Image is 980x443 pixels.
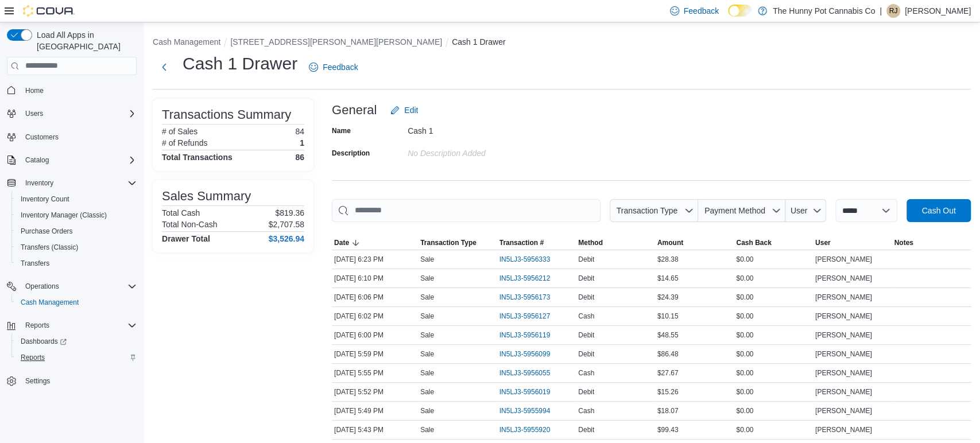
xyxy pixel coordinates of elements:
[734,309,813,323] div: $0.00
[2,317,141,333] button: Reports
[728,5,752,17] input: Dark Mode
[655,236,734,250] button: Amount
[25,282,59,291] span: Operations
[21,130,137,144] span: Customers
[734,271,813,285] div: $0.00
[657,274,679,283] span: $14.65
[11,349,141,366] button: Reports
[815,238,831,247] span: User
[16,335,137,348] span: Dashboards
[499,274,551,283] span: IN5LJ3-5956212
[499,387,551,397] span: IN5LJ3-5956019
[420,274,434,283] p: Sale
[16,192,137,206] span: Inventory Count
[578,368,594,378] span: Cash
[420,368,434,378] p: Sale
[162,127,197,136] h6: # of Sales
[698,199,785,222] button: Payment Method
[420,387,434,397] p: Sale
[25,376,50,386] span: Settings
[420,293,434,302] p: Sale
[11,255,141,271] button: Transfers
[815,349,872,359] span: [PERSON_NAME]
[578,312,594,321] span: Cash
[21,298,79,307] span: Cash Management
[16,351,49,364] a: Reports
[332,126,351,135] label: Name
[499,293,551,302] span: IN5LJ3-5956173
[11,191,141,207] button: Inventory Count
[499,252,562,266] button: IN5LJ3-5956333
[420,255,434,264] p: Sale
[25,156,49,165] span: Catalog
[162,208,200,217] h6: Total Cash
[499,238,544,247] span: Transaction #
[11,223,141,239] button: Purchase Orders
[734,404,813,418] div: $0.00
[269,220,304,229] p: $2,707.58
[813,236,892,250] button: User
[815,387,872,397] span: [PERSON_NAME]
[420,425,434,434] p: Sale
[408,144,561,158] div: No Description added
[334,238,349,247] span: Date
[21,279,64,293] button: Operations
[7,77,137,419] nav: Complex example
[499,312,551,321] span: IN5LJ3-5956127
[21,353,45,362] span: Reports
[657,255,679,264] span: $28.38
[21,107,48,121] button: Users
[886,4,900,18] div: Richelle Jarrett
[332,199,601,222] input: This is a search bar. As you type, the results lower in the page will automatically filter.
[499,328,562,342] button: IN5LJ3-5956119
[11,239,141,255] button: Transfers (Classic)
[332,385,418,399] div: [DATE] 5:52 PM
[25,133,59,142] span: Customers
[16,335,71,348] a: Dashboards
[269,234,304,243] h4: $3,526.94
[499,368,551,378] span: IN5LJ3-5956055
[162,234,210,243] h4: Drawer Total
[332,149,370,158] label: Description
[657,293,679,302] span: $24.39
[578,387,594,397] span: Debit
[657,238,683,247] span: Amount
[295,127,304,136] p: 84
[2,82,141,99] button: Home
[23,5,75,17] img: Cova
[21,243,78,252] span: Transfers (Classic)
[16,240,137,254] span: Transfers (Classic)
[16,208,137,222] span: Inventory Manager (Classic)
[497,236,576,250] button: Transaction #
[21,176,58,190] button: Inventory
[657,406,679,415] span: $18.07
[21,211,107,220] span: Inventory Manager (Classic)
[815,274,872,283] span: [PERSON_NAME]
[25,109,43,118] span: Users
[21,153,137,167] span: Catalog
[704,206,765,215] span: Payment Method
[815,425,872,434] span: [PERSON_NAME]
[578,293,594,302] span: Debit
[734,385,813,399] div: $0.00
[332,252,418,266] div: [DATE] 6:23 PM
[332,366,418,380] div: [DATE] 5:55 PM
[815,368,872,378] span: [PERSON_NAME]
[183,52,297,75] h1: Cash 1 Drawer
[576,236,655,250] button: Method
[2,106,141,122] button: Users
[734,347,813,361] div: $0.00
[2,278,141,294] button: Operations
[21,337,67,346] span: Dashboards
[728,17,729,17] span: Dark Mode
[21,130,63,144] a: Customers
[275,208,304,217] p: $819.36
[499,347,562,361] button: IN5LJ3-5956099
[578,331,594,340] span: Debit
[578,425,594,434] span: Debit
[736,238,771,247] span: Cash Back
[734,290,813,304] div: $0.00
[815,331,872,340] span: [PERSON_NAME]
[16,240,83,254] a: Transfers (Classic)
[21,176,137,190] span: Inventory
